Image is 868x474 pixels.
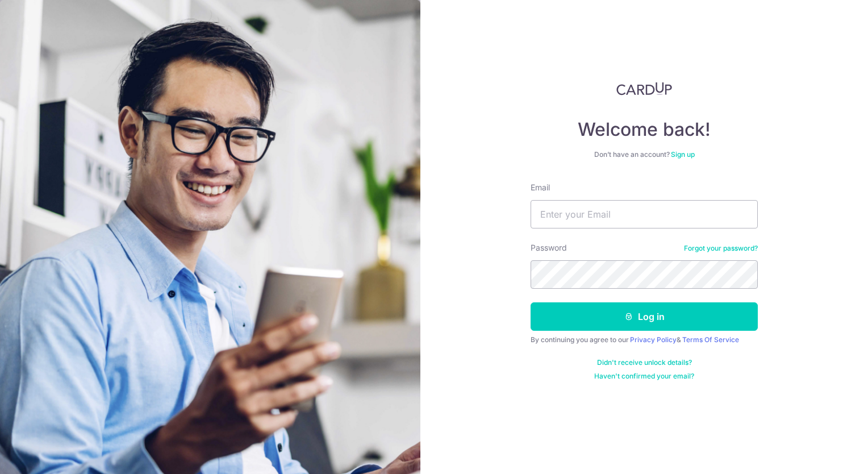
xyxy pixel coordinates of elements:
[531,182,550,193] label: Email
[531,118,758,141] h4: Welcome back!
[531,242,567,253] label: Password
[531,150,758,159] div: Don’t have an account?
[531,335,758,344] div: By continuing you agree to our &
[682,335,739,344] a: Terms Of Service
[531,200,758,228] input: Enter your Email
[616,82,672,95] img: CardUp Logo
[531,302,758,331] button: Log in
[684,244,758,253] a: Forgot your password?
[671,150,695,159] a: Sign up
[597,358,692,367] a: Didn't receive unlock details?
[630,335,677,344] a: Privacy Policy
[594,372,694,381] a: Haven't confirmed your email?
